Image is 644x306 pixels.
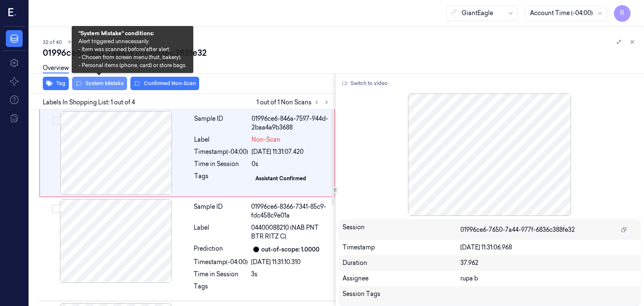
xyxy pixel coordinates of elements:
div: Prediction [194,244,248,254]
div: 01996ce6-8366-7341-85c9-fdc458c9e01a [251,202,330,220]
div: 0s [252,160,330,169]
div: Assignee [343,274,460,283]
a: Overview [43,64,69,73]
div: Timestamp (-04:00) [194,258,248,267]
div: Session [343,223,460,236]
button: Select row [52,205,60,213]
div: 37.962 [460,259,637,267]
div: Timestamp [343,243,460,252]
button: Switch to video [339,77,391,90]
button: R [614,5,631,22]
div: 01996ce6-846a-7597-944d-2baa4a9b3688 [252,114,330,132]
div: 3s [251,270,330,279]
button: System Mistake [72,77,127,90]
div: [DATE] 11:31:07.420 [252,148,330,156]
div: rupa b [460,274,637,283]
div: Time in Session [194,270,248,279]
button: Confirmed Non-Scan [130,77,199,90]
div: Sample ID [194,114,248,132]
div: Label [194,223,248,241]
span: 04400088210 (NAB PNT BTR RITZ C) [251,223,330,241]
button: Select row [52,117,61,125]
button: Tag [43,77,69,90]
div: Tags [194,282,248,296]
div: 01996ce6-7650-7a44-977f-6836c388fe32 [43,47,637,59]
span: 32 of 40 [43,39,62,46]
div: out-of-scope: 1.0000 [261,245,319,254]
div: Session Tags [343,290,460,303]
div: Duration [343,259,460,267]
div: Sample ID [194,202,248,220]
div: [DATE] 11:31:10.310 [251,258,330,267]
div: [DATE] 11:31:06.968 [460,243,637,252]
div: Timestamp (-04:00) [194,148,248,156]
div: Assistant Confirmed [255,175,306,182]
span: Labels In Shopping List: 1 out of 4 [43,98,135,107]
div: Tags [194,172,248,185]
span: 01996ce6-7650-7a44-977f-6836c388fe32 [460,226,575,234]
span: 1 out of 1 Non Scans [257,97,332,107]
span: Non-Scan [252,135,280,144]
div: Time in Session [194,160,248,169]
div: Label [194,135,248,144]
